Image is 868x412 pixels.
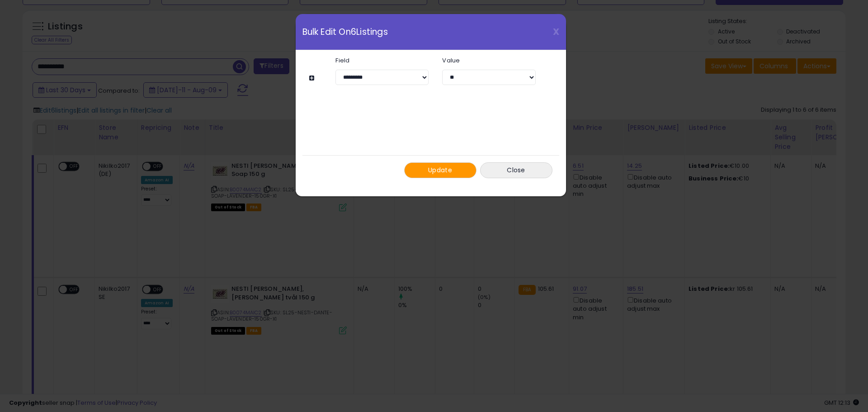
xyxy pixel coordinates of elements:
span: Update [428,166,452,175]
label: Value [435,57,542,63]
label: Field [329,57,435,63]
button: Close [480,162,552,178]
span: X [553,25,559,38]
span: Bulk Edit On 6 Listings [302,28,388,36]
